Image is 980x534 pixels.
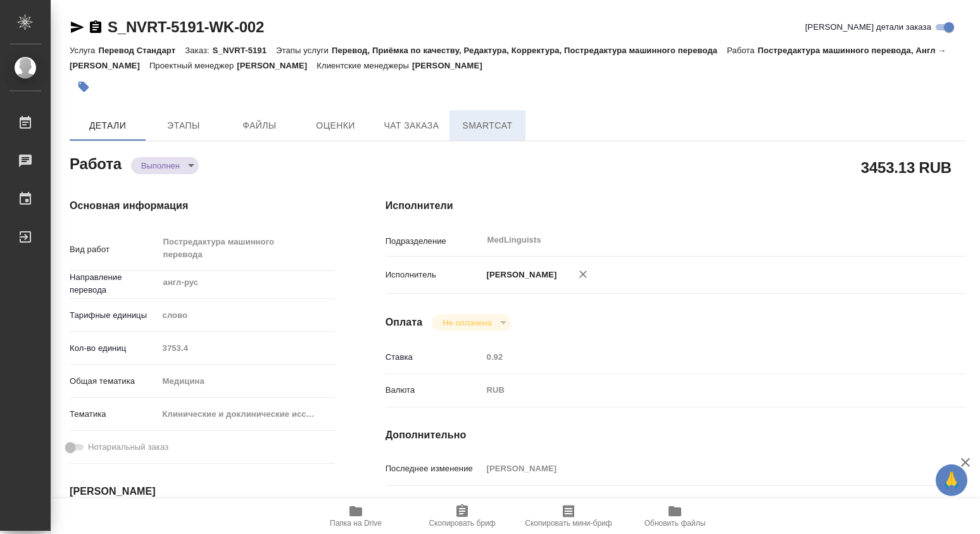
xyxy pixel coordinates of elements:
button: Папка на Drive [303,499,409,534]
h2: 3453.13 RUB [861,156,952,178]
p: Вид работ [70,243,158,256]
input: Пустое поле [482,348,918,366]
button: Обновить файлы [622,499,728,534]
span: Оценки [305,118,366,134]
h4: [PERSON_NAME] [70,484,335,499]
p: [PERSON_NAME] [237,61,317,70]
span: Этапы [153,118,214,134]
p: Тарифные единицы [70,309,158,322]
p: Последнее изменение [386,462,482,475]
button: 🙏 [936,464,967,496]
p: Направление перевода [70,271,158,296]
p: Ставка [386,351,482,364]
input: Пустое поле [158,339,335,357]
p: Перевод Стандарт [98,46,185,55]
span: 🙏 [941,467,962,493]
p: Общая тематика [70,375,158,388]
a: S_NVRT-5191-WK-002 [108,18,264,35]
p: Перевод, Приёмка по качеству, Редактура, Корректура, Постредактура машинного перевода [332,46,727,55]
h4: Оплата [386,315,423,330]
button: Скопировать ссылку [88,20,103,35]
span: Файлы [229,118,290,134]
div: слово [158,305,335,326]
div: Выполнен [432,314,510,331]
button: Выполнен [137,160,184,171]
button: Скопировать ссылку для ЯМессенджера [70,20,85,35]
p: [PERSON_NAME] [412,61,492,70]
div: Выполнен [131,157,199,174]
span: Чат заказа [381,118,442,134]
button: Удалить исполнителя [569,260,597,288]
p: Кол-во единиц [70,342,158,355]
div: RUB [482,379,918,401]
p: Клиентские менеджеры [317,61,412,70]
textarea: тотал до разверстки 4205 [482,493,918,514]
span: Детали [77,118,138,134]
h4: Дополнительно [386,428,966,443]
div: Клинические и доклинические исследования [158,404,335,425]
button: Добавить тэг [70,73,97,101]
h4: Исполнители [386,198,966,213]
span: Скопировать мини-бриф [525,519,612,528]
button: Скопировать мини-бриф [515,499,622,534]
button: Не оплачена [439,317,495,328]
span: Скопировать бриф [429,519,495,528]
p: Проектный менеджер [149,61,237,70]
p: Валюта [386,384,482,397]
h4: Основная информация [70,198,335,213]
p: Исполнитель [386,269,482,281]
p: Услуга [70,46,98,55]
span: SmartCat [457,118,518,134]
div: Медицина [158,371,335,392]
h2: Работа [70,151,122,174]
p: Заказ: [185,46,212,55]
p: Этапы услуги [276,46,332,55]
span: [PERSON_NAME] детали заказа [805,21,931,34]
p: Подразделение [386,235,482,248]
button: Скопировать бриф [409,499,515,534]
span: Обновить файлы [644,519,706,528]
p: S_NVRT-5191 [213,46,276,55]
p: Работа [727,46,758,55]
p: Тематика [70,408,158,421]
span: Нотариальный заказ [88,441,168,454]
input: Пустое поле [482,459,918,478]
p: [PERSON_NAME] [482,269,557,281]
span: Папка на Drive [330,519,382,528]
